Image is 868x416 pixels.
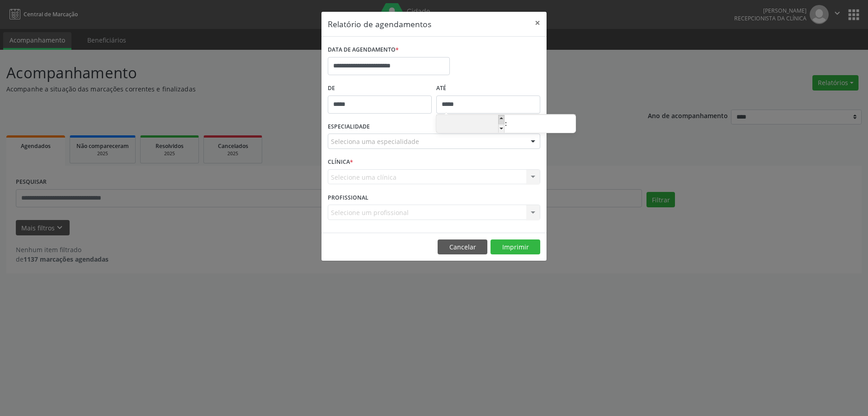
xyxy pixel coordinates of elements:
[328,191,368,205] label: PROFISSIONAL
[491,239,540,255] button: Imprimir
[438,239,487,255] button: Cancelar
[328,155,353,169] label: CLÍNICA
[436,81,540,96] label: ATÉ
[331,137,419,146] span: Seleciona uma especialidade
[328,18,431,30] h5: Relatório de agendamentos
[507,115,576,134] input: Minute
[328,120,370,134] label: ESPECIALIDADE
[528,12,547,34] button: Close
[505,115,507,133] span: :
[436,115,505,134] input: Hour
[328,81,432,96] label: De
[328,43,399,57] label: DATA DE AGENDAMENTO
